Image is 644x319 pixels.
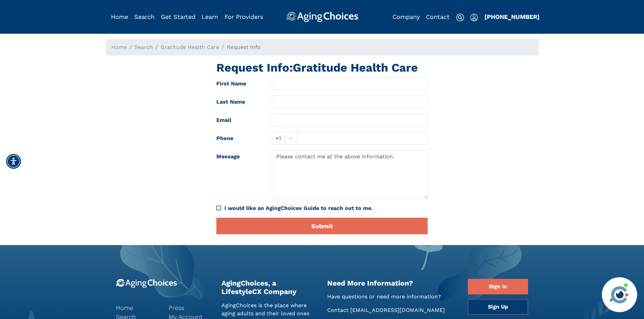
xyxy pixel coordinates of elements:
a: Home [116,303,159,312]
label: First Name [211,77,267,90]
div: Accessibility Menu [6,154,21,169]
img: avatar [608,283,631,306]
nav: breadcrumb [106,39,539,55]
label: Phone [211,132,267,145]
a: Home [111,13,128,20]
button: Submit [216,218,428,234]
a: [EMAIL_ADDRESS][DOMAIN_NAME] [350,307,445,313]
label: Message [211,150,267,199]
a: Get Started [161,13,195,20]
img: search-icon.svg [456,14,464,22]
a: Learn [201,13,218,20]
a: Company [392,13,420,20]
a: Search [134,13,154,20]
a: Home [111,44,127,50]
a: For Providers [224,13,263,20]
h2: AgingChoices, a LifestyleCX Company [221,279,317,296]
a: [PHONE_NUMBER] [484,13,540,20]
textarea: Please contact me at the above information. [272,150,428,199]
span: Request Info [227,44,261,50]
div: I would like an AgingChoices Guide to reach out to me. [216,204,428,212]
p: Contact [327,306,458,314]
div: I would like an AgingChoices Guide to reach out to me. [224,204,428,212]
label: Last Name [211,96,267,108]
label: Email [211,114,267,127]
h1: Request Info: Gratitude Health Care [216,61,428,75]
div: Popover trigger [134,11,154,22]
h2: Need More Information? [327,279,458,287]
p: Have questions or need more information? [327,293,458,301]
a: Sign In [468,279,528,294]
a: Sign Up [468,299,528,315]
img: 9-logo.svg [116,279,177,288]
img: user-icon.svg [470,14,478,22]
img: AgingChoices [286,11,358,22]
a: Search [135,44,153,50]
a: Contact [426,13,450,20]
a: Gratitude Health Care [161,44,219,50]
a: Press [169,303,211,312]
div: Popover trigger [470,11,478,22]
